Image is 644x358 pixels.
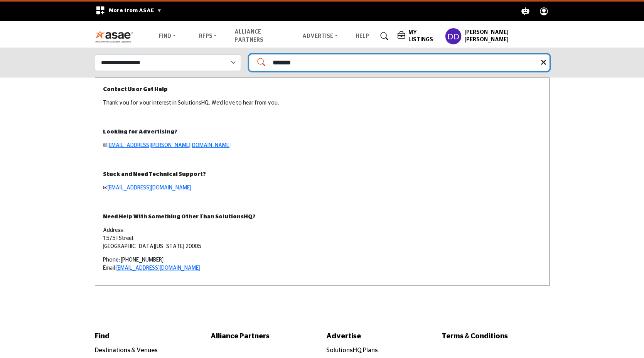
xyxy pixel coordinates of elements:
a: [EMAIL_ADDRESS][DOMAIN_NAME] [108,185,191,191]
p: ✉ [103,142,541,150]
strong: Need Help With Something Other Than SolutionsHQ? [103,214,256,220]
a: RFPs [194,31,223,42]
strong: Looking for Advertising? [103,129,177,135]
a: Destinations & Venues [95,347,158,353]
p: ✉ [103,184,541,192]
a: Terms & Conditions [442,331,550,342]
a: Help [356,34,369,39]
div: My Listings [398,29,442,43]
a: Advertise [297,31,343,42]
p: Thank you for your interest in SolutionsHQ. We'd love to hear from you. [103,99,541,107]
button: Show hide supplier dropdown [445,28,462,45]
strong: Contact Us or Get Help [103,87,168,92]
select: Select Listing Type Dropdown [95,54,241,71]
a: Find [153,31,181,42]
p: Address: 1575 I Street [GEOGRAPHIC_DATA][US_STATE] 20005 [103,226,541,251]
a: Advertise [326,331,434,342]
a: [EMAIL_ADDRESS][PERSON_NAME][DOMAIN_NAME] [108,143,231,148]
a: Search [373,30,393,42]
h5: My Listings [408,29,442,43]
a: Alliance Partners [211,331,318,342]
span: More from ASAE [109,8,162,13]
a: Find [95,331,202,342]
a: Alliance Partners [234,29,263,43]
a: [EMAIL_ADDRESS][DOMAIN_NAME] [116,265,200,271]
p: Phone: [PHONE_NUMBER] Email: [103,256,541,272]
img: Site Logo [95,30,138,43]
a: SolutionsHQ Plans [326,347,378,353]
input: Search Solutions [249,54,550,71]
h5: [PERSON_NAME] [PERSON_NAME] [465,29,549,44]
div: More from ASAE [91,2,167,21]
strong: Stuck and Need Technical Support? [103,172,206,177]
